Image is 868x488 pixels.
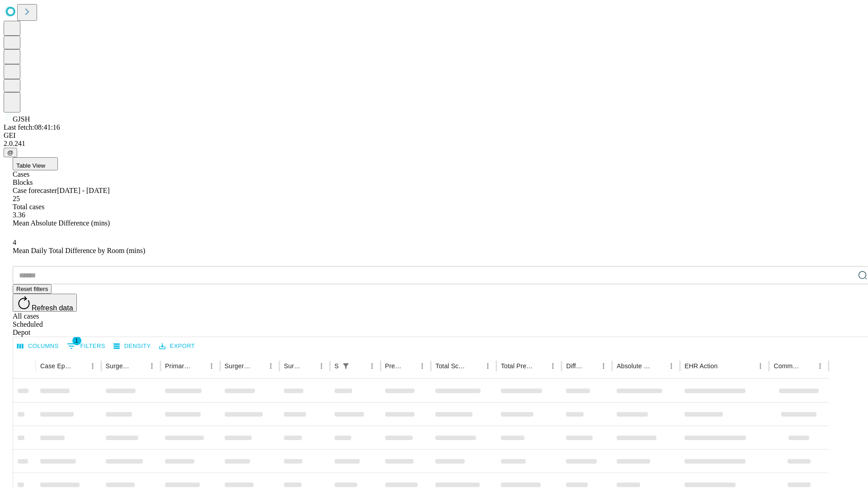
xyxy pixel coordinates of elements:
button: Menu [597,360,610,372]
button: Sort [718,360,731,372]
span: GJSH [13,115,30,123]
div: 2.0.241 [4,140,864,148]
button: Show filters [340,360,352,372]
span: Table View [16,162,45,169]
div: Primary Service [165,362,191,370]
button: Menu [814,360,826,372]
button: Menu [264,360,277,372]
button: Sort [133,360,146,372]
div: Surgeon Name [106,362,132,370]
button: Sort [801,360,814,372]
button: Menu [547,360,559,372]
button: Reset filters [13,284,52,294]
div: Predicted In Room Duration [385,362,403,370]
button: Menu [86,360,99,372]
button: Menu [665,360,678,372]
button: Menu [315,360,328,372]
button: Refresh data [13,294,77,312]
button: Sort [252,360,264,372]
div: GEI [4,131,864,140]
span: Case forecaster [13,187,57,194]
button: Density [111,339,153,353]
span: 4 [13,239,16,246]
button: Menu [146,360,158,372]
button: Sort [353,360,366,372]
button: Table View [13,157,58,170]
button: Menu [754,360,767,372]
div: Total Scheduled Duration [435,362,468,370]
button: Sort [534,360,547,372]
span: Total cases [13,203,44,211]
div: 1 active filter [340,360,352,372]
button: Sort [403,360,416,372]
span: 1 [72,336,81,345]
span: Reset filters [16,286,48,292]
button: Export [157,339,197,353]
span: Mean Daily Total Difference by Room (mins) [13,247,145,254]
div: Total Predicted Duration [501,362,533,370]
button: Menu [366,360,378,372]
button: Sort [652,360,665,372]
div: Surgery Name [225,362,251,370]
div: Difference [566,362,584,370]
button: Sort [585,360,597,372]
button: Menu [205,360,218,372]
button: Menu [416,360,429,372]
button: Sort [193,360,205,372]
span: Mean Absolute Difference (mins) [13,219,110,227]
div: Case Epic Id [40,362,73,370]
div: Comments [774,362,800,370]
button: @ [4,148,17,157]
div: Scheduled In Room Duration [335,362,339,370]
span: Refresh data [32,304,73,312]
span: @ [7,149,14,156]
button: Sort [74,360,86,372]
span: 25 [13,195,20,202]
div: Absolute Difference [617,362,651,370]
span: 3.36 [13,211,25,219]
button: Sort [302,360,315,372]
button: Menu [481,360,494,372]
span: Last fetch: 08:41:16 [4,123,60,131]
button: Show filters [65,339,108,353]
button: Select columns [15,339,61,353]
button: Sort [469,360,481,372]
div: Surgery Date [284,362,302,370]
div: EHR Action [684,362,717,370]
span: [DATE] - [DATE] [57,187,109,194]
